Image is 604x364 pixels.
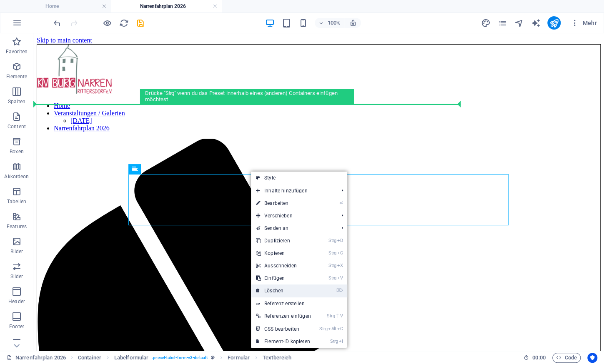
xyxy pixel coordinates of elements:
i: ⌦ [336,288,343,293]
i: C [337,326,343,332]
span: Klick zum Auswählen. Doppelklick zum Bearbeiten [78,353,101,363]
p: Favoriten [6,48,28,55]
button: pages [497,18,507,28]
span: Klick zum Auswählen. Doppelklick zum Bearbeiten [228,353,250,363]
i: X [337,263,343,268]
i: Rückgängig: Elemente verschieben (Strg+Z) [53,18,62,28]
p: Footer [9,323,24,330]
i: V [340,313,343,319]
i: D [337,238,343,243]
span: Klick zum Auswählen. Doppelklick zum Bearbeiten [263,353,291,363]
p: Boxen [10,148,24,155]
button: design [481,18,491,28]
a: StrgAltCCSS bearbeiten [251,323,316,335]
i: Seiten (Strg+Alt+S) [497,18,507,28]
button: save [135,18,145,28]
a: StrgXAusschneiden [251,259,316,272]
span: . preset-label-form-v3-default [152,353,208,363]
h4: Narrenfahrplan 2026 [111,2,222,11]
i: Save (Ctrl+S) [136,18,145,28]
h6: 100% [327,18,341,28]
a: StrgCKopieren [251,247,316,259]
i: Alt [328,326,336,332]
i: ⇧ [336,313,339,319]
a: Style [251,172,347,184]
i: Design (Strg+Alt+Y) [481,18,490,28]
span: : [538,354,539,361]
a: Skip to main content [3,3,59,10]
i: Seite neu laden [119,18,129,28]
a: ⏎Bearbeiten [251,197,316,209]
nav: breadcrumb [78,353,291,363]
button: text_generator [531,18,541,28]
button: undo [52,18,62,28]
p: Elemente [6,73,28,80]
a: StrgVEinfügen [251,272,316,284]
button: Code [552,353,581,363]
h6: Session-Zeit [524,353,546,363]
p: Content [8,123,26,130]
p: Header [8,298,25,305]
p: Bilder [10,248,23,255]
p: Akkordeon [4,173,29,180]
i: V [337,275,343,281]
i: Strg [327,313,335,319]
p: Tabellen [7,198,26,205]
span: Code [556,353,577,363]
i: Navigator [514,18,524,28]
button: Usercentrics [587,353,597,363]
p: Features [7,223,27,230]
span: Klick zum Auswählen. Doppelklick zum Bearbeiten [114,353,148,363]
p: Slider [10,273,23,280]
button: 100% [315,18,344,28]
button: reload [119,18,129,28]
span: 00 00 [532,353,545,363]
i: Veröffentlichen [549,18,559,28]
i: Strg [328,250,336,256]
a: StrgDDuplizieren [251,234,316,247]
i: Strg [328,263,336,268]
a: Strg⇧VReferenzen einfügen [251,310,316,322]
i: Strg [328,238,336,243]
i: Strg [328,275,336,281]
p: Spalten [8,98,25,105]
a: Klick, um Auswahl aufzuheben. Doppelklick öffnet Seitenverwaltung [7,353,66,363]
a: Referenz erstellen [251,297,347,310]
span: Verschieben [251,209,335,222]
a: StrgIElement-ID kopieren [251,335,316,348]
i: Strg [330,339,338,344]
i: I [339,339,343,344]
i: Strg [319,326,327,332]
i: ⏎ [339,200,343,206]
i: Bei Größenänderung Zoomstufe automatisch an das gewählte Gerät anpassen. [349,19,356,27]
span: Inhalte hinzufügen [251,184,335,197]
button: navigator [514,18,524,28]
button: Mehr [567,16,600,30]
a: Senden an [251,222,335,234]
a: ⌦Löschen [251,284,316,297]
i: Dieses Element ist ein anpassbares Preset [211,355,215,360]
i: AI Writer [531,18,540,28]
span: Mehr [571,19,597,27]
button: publish [547,16,561,30]
i: C [337,250,343,256]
